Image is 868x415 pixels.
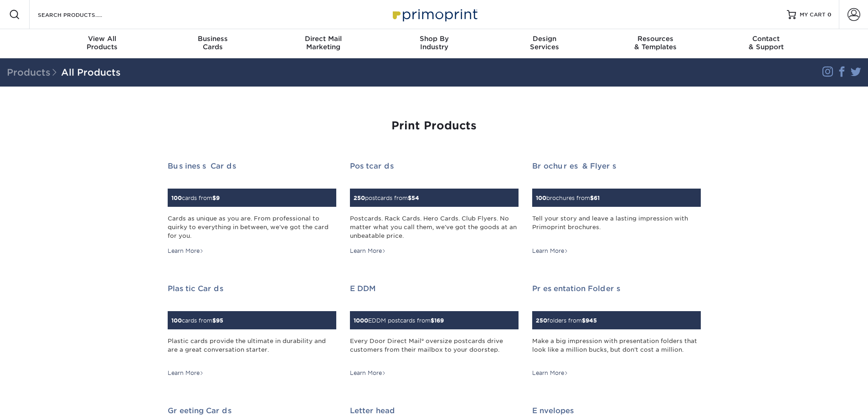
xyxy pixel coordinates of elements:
[268,35,379,51] div: Marketing
[379,35,489,43] span: Shop By
[590,195,594,201] span: $
[350,247,386,255] div: Learn More
[171,195,182,201] span: 100
[168,119,701,133] h1: Print Products
[489,35,600,51] div: Services
[216,317,223,324] span: 95
[800,11,826,19] span: MY CART
[827,11,832,18] span: 0
[350,162,519,170] h2: Postcards
[586,317,597,324] span: 945
[47,35,158,43] span: View All
[354,195,419,201] small: postcards from
[711,35,822,51] div: & Support
[157,35,268,51] div: Cards
[268,29,379,58] a: Direct MailMarketing
[350,369,386,377] div: Learn More
[600,35,711,51] div: & Templates
[168,247,204,255] div: Learn More
[61,67,121,78] a: All Products
[600,35,711,43] span: Resources
[532,162,701,170] h2: Brochures & Flyers
[350,406,519,415] h2: Letterhead
[536,317,547,324] span: 250
[168,337,336,363] div: Plastic cards provide the ultimate in durability and are a great conversation starter.
[411,195,419,201] span: 54
[350,337,519,363] div: Every Door Direct Mail® oversize postcards drive customers from their mailbox to your doorstep.
[532,337,701,363] div: Make a big impression with presentation folders that look like a million bucks, but don't cost a ...
[600,29,711,58] a: Resources& Templates
[212,317,216,324] span: $
[350,284,519,378] a: EDDM 1000EDDM postcards from$169 Every Door Direct Mail® oversize postcards drive customers from ...
[431,317,434,324] span: $
[350,214,519,241] div: Postcards. Rack Cards. Hero Cards. Club Flyers. No matter what you call them, we've got the goods...
[532,284,701,378] a: Presentation Folders 250folders from$945 Make a big impression with presentation folders that loo...
[389,5,480,24] img: Primoprint
[379,35,489,51] div: Industry
[354,317,444,324] small: EDDM postcards from
[532,284,701,293] h2: Presentation Folders
[212,195,216,201] span: $
[489,29,600,58] a: DesignServices
[168,162,336,170] h2: Business Cards
[171,317,182,324] span: 100
[536,195,600,201] small: brochures from
[711,35,822,43] span: Contact
[37,9,126,20] input: SEARCH PRODUCTS.....
[157,35,268,43] span: Business
[536,195,546,201] span: 100
[532,247,568,255] div: Learn More
[711,29,822,58] a: Contact& Support
[171,195,220,201] small: cards from
[350,284,519,293] h2: EDDM
[582,317,586,324] span: $
[489,35,600,43] span: Design
[216,195,220,201] span: 9
[168,214,336,241] div: Cards as unique as you are. From professional to quirky to everything in between, we've got the c...
[434,317,444,324] span: 169
[532,214,701,241] div: Tell your story and leave a lasting impression with Primoprint brochures.
[350,162,519,255] a: Postcards 250postcards from$54 Postcards. Rack Cards. Hero Cards. Club Flyers. No matter what you...
[532,369,568,377] div: Learn More
[168,369,204,377] div: Learn More
[268,35,379,43] span: Direct Mail
[379,29,489,58] a: Shop ByIndustry
[354,317,368,324] span: 1000
[532,406,701,415] h2: Envelopes
[532,162,701,255] a: Brochures & Flyers 100brochures from$61 Tell your story and leave a lasting impression with Primo...
[168,284,336,378] a: Plastic Cards 100cards from$95 Plastic cards provide the ultimate in durability and are a great c...
[171,317,223,324] small: cards from
[168,162,336,255] a: Business Cards 100cards from$9 Cards as unique as you are. From professional to quirky to everyth...
[408,195,411,201] span: $
[7,67,61,78] span: Products
[168,406,336,415] h2: Greeting Cards
[594,195,600,201] span: 61
[47,35,158,51] div: Products
[536,317,597,324] small: folders from
[168,284,336,293] h2: Plastic Cards
[354,195,365,201] span: 250
[47,29,158,58] a: View AllProducts
[157,29,268,58] a: BusinessCards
